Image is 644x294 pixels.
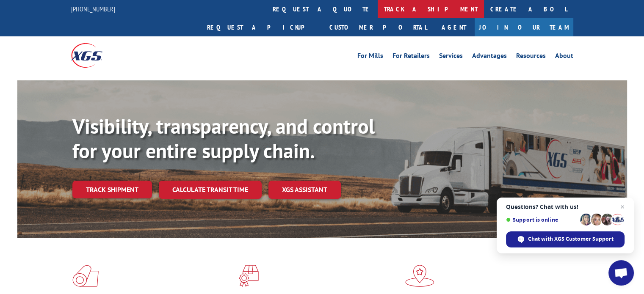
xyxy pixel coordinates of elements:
a: Agent [433,18,475,36]
a: [PHONE_NUMBER] [71,5,115,13]
a: Track shipment [72,181,152,198]
a: Request a pickup [201,18,323,36]
a: Join Our Team [475,18,573,36]
span: Close chat [617,202,627,212]
span: Chat with XGS Customer Support [528,235,614,243]
a: About [555,52,573,62]
a: XGS ASSISTANT [268,181,341,199]
div: Chat with XGS Customer Support [506,231,625,247]
img: xgs-icon-focused-on-flooring-red [239,265,259,287]
div: Open chat [608,260,634,286]
a: Services [439,52,463,62]
a: Resources [516,52,546,62]
img: xgs-icon-flagship-distribution-model-red [405,265,434,287]
img: xgs-icon-total-supply-chain-intelligence-red [72,265,99,287]
a: Advantages [472,52,507,62]
a: Customer Portal [323,18,433,36]
a: For Retailers [392,52,430,62]
b: Visibility, transparency, and control for your entire supply chain. [72,113,375,164]
a: For Mills [357,52,383,62]
span: Questions? Chat with us! [506,203,625,210]
a: Calculate transit time [159,181,262,199]
span: Support is online [506,217,577,223]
